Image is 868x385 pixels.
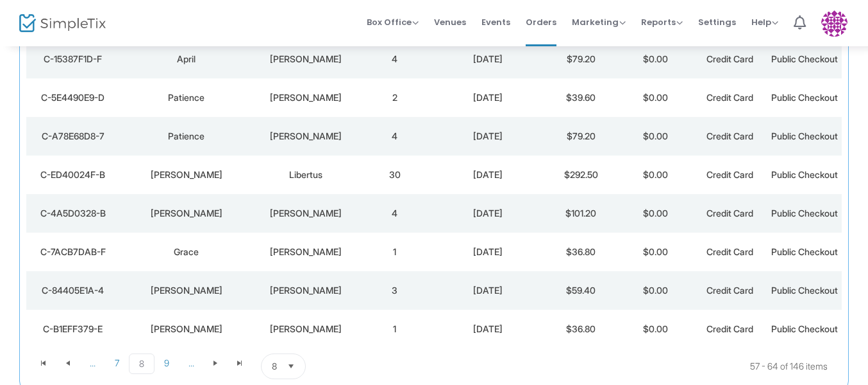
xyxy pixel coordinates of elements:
[771,246,838,257] span: Public Checkout
[771,130,838,141] span: Public Checkout
[358,194,432,233] td: 4
[358,117,432,156] td: 4
[31,354,56,373] span: Go to the first page
[544,117,618,156] td: $79.20
[122,246,250,258] div: Grace
[706,285,753,296] span: Credit Card
[256,168,355,181] div: Libertus
[104,354,129,373] span: Page 7
[26,10,842,348] div: Data table
[29,53,116,66] div: C-15387F1D-F
[358,156,432,194] td: 30
[122,53,250,66] div: April
[435,130,540,143] div: 9/10/2025
[433,354,828,379] kendo-pager-info: 57 - 64 of 146 items
[203,354,228,373] span: Go to the next page
[256,207,355,220] div: Verfurth
[618,117,692,156] td: $0.00
[129,354,154,374] span: Page 8
[771,169,838,180] span: Public Checkout
[29,246,116,258] div: C-7ACB7DAB-F
[435,323,540,336] div: 9/9/2025
[435,91,540,104] div: 9/10/2025
[256,53,355,66] div: D Ryberg
[272,360,277,373] span: 8
[122,130,250,143] div: Patience
[751,16,778,28] span: Help
[706,323,753,334] span: Credit Card
[256,91,355,104] div: Bush
[771,323,838,334] span: Public Checkout
[235,358,245,368] span: Go to the last page
[367,16,419,28] span: Box Office
[122,168,250,181] div: Kelsey
[771,208,838,219] span: Public Checkout
[706,92,753,103] span: Credit Card
[544,310,618,348] td: $36.80
[179,354,203,373] span: Page 10
[526,6,556,39] span: Orders
[435,207,540,220] div: 9/10/2025
[618,194,692,233] td: $0.00
[698,6,736,39] span: Settings
[435,53,540,66] div: 9/10/2025
[38,358,49,368] span: Go to the first page
[706,169,753,180] span: Credit Card
[358,233,432,271] td: 1
[706,208,753,219] span: Credit Card
[122,323,250,336] div: Kira
[228,354,252,373] span: Go to the last page
[481,6,510,39] span: Events
[29,168,116,181] div: C-ED40024F-B
[618,40,692,78] td: $0.00
[435,284,540,297] div: 9/9/2025
[29,91,116,104] div: C-5E4490E9-D
[771,92,838,103] span: Public Checkout
[256,130,355,143] div: Bush
[122,91,250,104] div: Patience
[80,354,104,373] span: Page 6
[544,40,618,78] td: $79.20
[544,271,618,310] td: $59.40
[572,16,626,28] span: Marketing
[706,130,753,141] span: Credit Card
[618,78,692,117] td: $0.00
[544,78,618,117] td: $39.60
[210,358,221,368] span: Go to the next page
[122,284,250,297] div: Dylan
[256,323,355,336] div: Ferguson
[358,310,432,348] td: 1
[435,246,540,258] div: 9/9/2025
[618,233,692,271] td: $0.00
[256,284,355,297] div: Allen
[29,207,116,220] div: C-4A5D0328-B
[29,284,116,297] div: C-84405E1A-4
[771,53,838,64] span: Public Checkout
[154,354,179,373] span: Page 9
[544,233,618,271] td: $36.80
[29,323,116,336] div: C-B1EFF379-E
[282,354,300,379] button: Select
[63,358,73,368] span: Go to the previous page
[706,53,753,64] span: Credit Card
[434,6,466,39] span: Venues
[771,285,838,296] span: Public Checkout
[122,207,250,220] div: Vanessa
[641,16,683,28] span: Reports
[256,246,355,258] div: Vanderheyden
[358,271,432,310] td: 3
[358,40,432,78] td: 4
[435,168,540,181] div: 9/10/2025
[29,130,116,143] div: C-A78E68D8-7
[56,354,80,373] span: Go to the previous page
[618,310,692,348] td: $0.00
[544,156,618,194] td: $292.50
[544,194,618,233] td: $101.20
[358,78,432,117] td: 2
[706,246,753,257] span: Credit Card
[618,156,692,194] td: $0.00
[618,271,692,310] td: $0.00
